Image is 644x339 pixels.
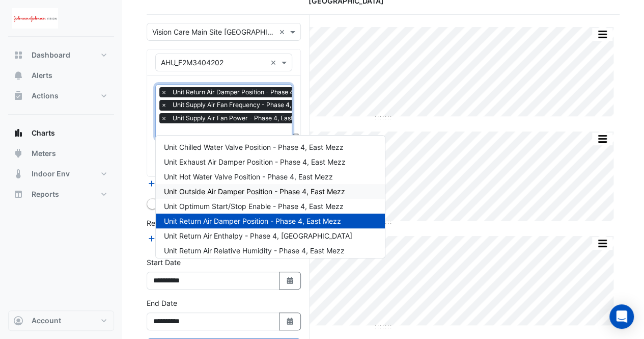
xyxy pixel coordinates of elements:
[32,128,55,138] span: Charts
[164,202,344,211] span: Unit Optimum Start/Stop Enable - Phase 4, East Mezz
[164,217,341,225] span: Unit Return Air Damper Position - Phase 4, East Mezz
[8,86,114,106] button: Actions
[147,257,181,268] label: Start Date
[12,8,58,29] img: Company Logo
[32,91,59,101] span: Actions
[8,310,114,331] button: Account
[8,184,114,204] button: Reports
[147,218,200,228] label: Reference Lines
[164,143,344,151] span: Unit Chilled Water Valve Position - Phase 4, East Mezz
[8,123,114,143] button: Charts
[32,169,70,179] span: Indoor Env
[32,189,59,199] span: Reports
[170,100,325,110] span: Unit Supply Air Fan Frequency - Phase 4, East Mezz
[592,237,612,250] button: More Options
[592,28,612,41] button: More Options
[286,276,295,285] fa-icon: Select Date
[8,143,114,164] button: Meters
[13,148,23,159] app-icon: Meters
[155,135,385,258] ng-dropdown-panel: Options list
[286,317,295,326] fa-icon: Select Date
[164,172,333,181] span: Unit Hot Water Valve Position - Phase 4, East Mezz
[8,164,114,184] button: Indoor Env
[13,70,23,81] app-icon: Alerts
[8,65,114,86] button: Alerts
[13,169,23,179] app-icon: Indoor Env
[292,133,301,141] span: Choose Function
[147,177,208,189] button: Add Equipment
[159,87,169,97] span: ×
[32,50,70,60] span: Dashboard
[13,50,23,60] app-icon: Dashboard
[164,158,346,166] span: Unit Exhaust Air Damper Position - Phase 4, East Mezz
[159,100,169,110] span: ×
[164,246,345,255] span: Unit Return Air Relative Humidity - Phase 4, East Mezz
[279,27,288,37] span: Clear
[170,87,329,97] span: Unit Return Air Damper Position - Phase 4, East Mezz
[609,304,634,329] div: Open Intercom Messenger
[147,233,222,245] button: Add Reference Line
[170,113,313,123] span: Unit Supply Air Fan Power - Phase 4, East Mezz
[32,316,61,326] span: Account
[159,113,169,123] span: ×
[8,45,114,65] button: Dashboard
[147,298,177,308] label: End Date
[32,70,52,81] span: Alerts
[32,148,56,159] span: Meters
[13,128,23,138] app-icon: Charts
[13,91,23,101] app-icon: Actions
[13,189,23,199] app-icon: Reports
[270,57,279,68] span: Clear
[592,133,612,145] button: More Options
[164,187,345,196] span: Unit Outside Air Damper Position - Phase 4, East Mezz
[164,231,352,240] span: Unit Return Air Enthalpy - Phase 4, East Mezz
